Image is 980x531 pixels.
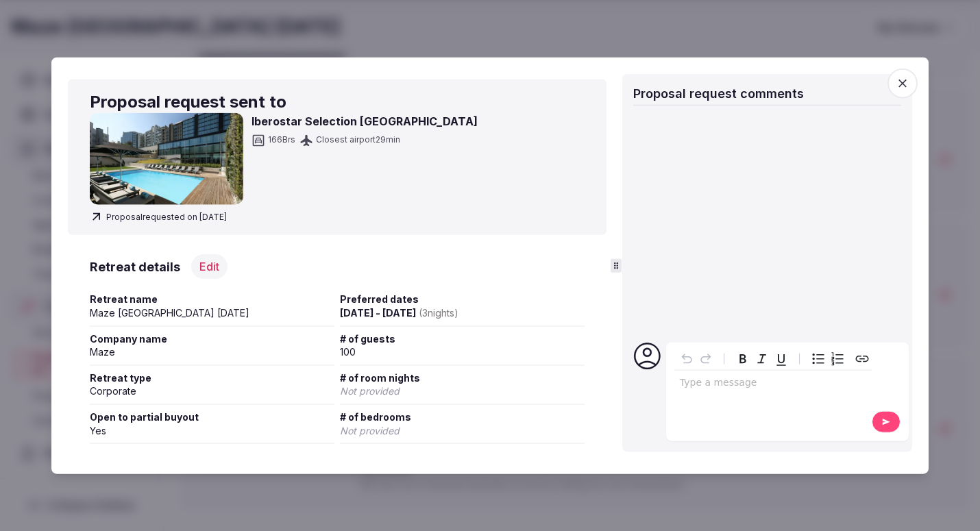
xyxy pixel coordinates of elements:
div: Maze [90,345,334,359]
div: Yes [90,423,334,437]
span: Preferred dates [340,293,585,306]
span: # of bedrooms [340,410,585,424]
span: Retreat type [90,371,334,384]
button: Create link [853,349,872,369]
div: 100 [340,345,585,359]
span: Not provided [340,385,400,397]
span: Open to partial buyout [90,410,334,424]
h2: Proposal request sent to [90,90,585,113]
div: Maze [GEOGRAPHIC_DATA] [DATE] [90,306,334,320]
span: 166 Brs [268,134,295,146]
span: Closest airport 29 min [316,134,400,146]
img: Iberostar Selection Lisboa [90,113,243,205]
span: # of room nights [340,371,585,384]
button: Numbered list [828,349,847,369]
span: Not provided [340,424,400,436]
button: Edit [191,254,228,279]
span: Company name [90,332,334,345]
button: Underline [772,349,791,369]
span: [DATE] - [DATE] [340,307,458,319]
h3: Iberostar Selection [GEOGRAPHIC_DATA] [252,113,478,129]
span: Retreat name [90,293,334,306]
div: editable markdown [674,371,872,398]
span: ( 3 night s ) [419,307,458,319]
div: Corporate [90,384,334,398]
button: Bulleted list [809,349,828,369]
div: toggle group [809,349,847,369]
span: # of guests [340,332,585,345]
span: Proposal request comments [633,86,804,100]
h3: Retreat details [90,258,180,275]
button: Italic [752,349,772,369]
button: Bold [733,349,752,369]
span: Proposal requested on [DATE] [90,210,227,224]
